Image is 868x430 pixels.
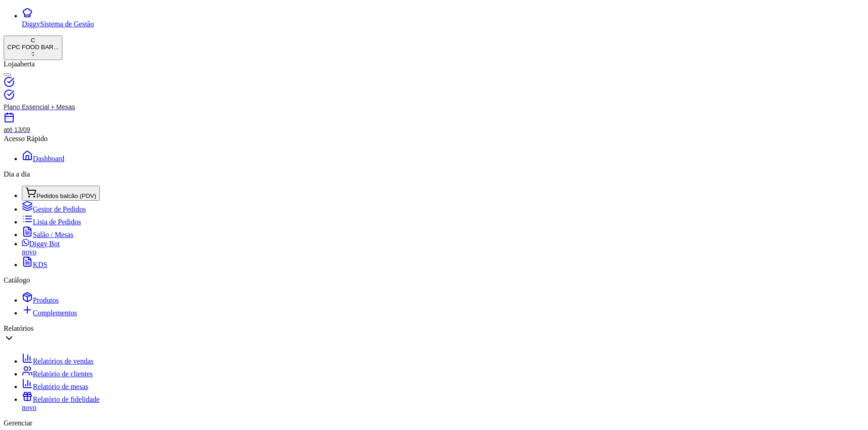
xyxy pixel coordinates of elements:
span: Lista de Pedidos [33,218,81,226]
a: Salão / Mesas [22,231,73,238]
span: Diggy Bot [29,240,60,248]
span: Produtos [33,296,59,304]
div: novo [22,404,864,412]
span: Relatório de mesas [33,383,88,390]
span: Relatório de fidelidade [33,395,100,403]
div: Catálogo [4,276,864,284]
button: Select a team [4,35,62,60]
article: Plano Essencial + Mesas [4,102,864,112]
a: Relatório de clientes [22,370,93,378]
a: Relatórios de vendas [22,357,93,365]
a: Diggy Botnovo [22,240,864,256]
a: Produtos [22,296,59,304]
a: KDS [22,261,47,268]
div: Acesso Rápido [4,135,864,143]
span: Pedidos balcão (PDV) [36,192,96,199]
div: CPC FOOD BAR ... [7,44,59,51]
a: Gestor de Pedidos [22,205,86,213]
span: Relatórios [4,324,34,332]
div: Loja aberta [4,60,864,68]
span: C [31,37,35,44]
a: Complementos [22,309,77,317]
span: Salão / Mesas [33,231,73,238]
span: Relatório de clientes [33,370,93,378]
div: Gerenciar [4,419,864,427]
a: Relatório de mesas [22,383,88,390]
button: Pedidos balcão (PDV) [22,186,100,201]
span: Complementos [33,309,77,317]
span: Dashboard [33,155,64,162]
article: até 13/09 [4,125,864,135]
div: Dia a dia [4,170,864,178]
span: Relatórios de vendas [33,357,93,365]
span: Diggy [22,20,40,28]
a: Relatório de fidelidadenovo [22,395,864,412]
a: DiggySistema de Gestão [22,7,864,28]
button: Alterar Status [4,73,11,76]
span: KDS [33,261,47,268]
div: novo [22,248,864,256]
span: Sistema de Gestão [40,20,94,28]
a: Dashboard [22,155,64,162]
a: Lista de Pedidos [22,218,81,226]
a: Plano Essencial + Mesasaté 13/09 [4,76,864,135]
span: Gestor de Pedidos [33,205,86,213]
